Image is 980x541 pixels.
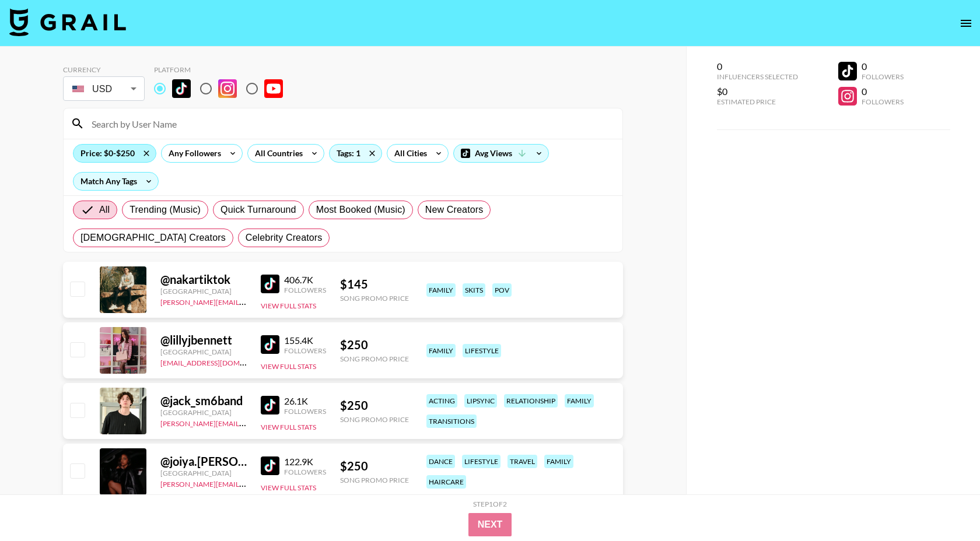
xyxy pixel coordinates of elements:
div: pov [492,283,512,297]
div: $ 250 [340,459,409,473]
div: All Cities [387,145,429,162]
div: relationship [504,394,558,407]
div: haircare [426,475,466,489]
div: lifestyle [462,455,501,468]
div: Influencers Selected [717,72,798,81]
div: lipsync [464,394,497,407]
div: @ lillyjbennett [160,333,247,347]
div: Song Promo Price [340,354,409,363]
img: TikTok [261,275,279,293]
div: $ 250 [340,338,409,352]
div: family [544,455,573,468]
a: [PERSON_NAME][EMAIL_ADDRESS][PERSON_NAME][DOMAIN_NAME] [160,296,388,307]
div: family [426,344,456,357]
img: Instagram [218,79,237,98]
div: 0 [862,86,904,97]
div: Price: $0-$250 [73,145,156,162]
span: New Creators [425,203,484,217]
div: Song Promo Price [340,294,409,303]
div: Followers [862,72,904,81]
div: Step 1 of 2 [473,500,507,508]
div: Followers [862,97,904,106]
div: 26.1K [284,395,326,407]
div: Song Promo Price [340,476,409,484]
div: [GEOGRAPHIC_DATA] [160,469,247,477]
img: TikTok [172,79,191,98]
div: $ 145 [340,277,409,291]
button: open drawer [954,12,978,35]
div: skits [463,283,485,297]
div: Currency [63,65,145,74]
div: Followers [284,346,326,355]
div: dance [426,455,455,468]
div: All Countries [248,145,305,162]
div: USD [65,79,142,99]
div: [GEOGRAPHIC_DATA] [160,287,247,296]
img: YouTube [264,79,283,98]
span: Quick Turnaround [220,203,296,217]
button: View Full Stats [261,423,316,431]
a: [PERSON_NAME][EMAIL_ADDRESS][PERSON_NAME][DOMAIN_NAME] [160,477,388,489]
span: [DEMOGRAPHIC_DATA] Creators [80,231,226,245]
div: 406.7K [284,274,326,286]
button: View Full Stats [261,483,316,492]
iframe: Drift Widget Chat Controller [922,483,966,527]
div: travel [508,455,537,468]
div: $0 [717,86,798,97]
div: Match Any Tags [73,173,158,190]
div: Tags: 1 [330,145,381,162]
div: Song Promo Price [340,415,409,424]
div: Any Followers [162,145,223,162]
input: Search by User Name [85,114,615,133]
div: Followers [284,468,326,476]
div: transitions [426,414,477,428]
div: 0 [717,61,798,72]
span: All [99,203,110,217]
img: TikTok [261,396,279,414]
div: 155.4K [284,335,326,346]
div: Platform [154,65,292,74]
span: Celebrity Creators [246,231,323,245]
div: @ joiya.[PERSON_NAME] [160,454,247,469]
div: family [426,283,456,297]
div: Followers [284,286,326,294]
span: Trending (Music) [129,203,201,217]
button: View Full Stats [261,301,316,310]
div: acting [426,394,457,407]
div: @ jack_sm6band [160,394,247,408]
div: Followers [284,407,326,416]
span: Most Booked (Music) [316,203,405,217]
a: [EMAIL_ADDRESS][DOMAIN_NAME] [160,356,278,367]
div: Estimated Price [717,97,798,106]
div: Avg Views [454,145,548,162]
div: [GEOGRAPHIC_DATA] [160,408,247,417]
div: [GEOGRAPHIC_DATA] [160,347,247,356]
div: 122.9K [284,456,326,468]
img: TikTok [261,456,279,475]
div: @ nakartiktok [160,272,247,287]
a: [PERSON_NAME][EMAIL_ADDRESS][DOMAIN_NAME] [160,417,333,428]
div: lifestyle [463,344,501,357]
button: View Full Stats [261,362,316,371]
button: Next [468,513,512,536]
img: TikTok [261,335,279,354]
div: 0 [862,61,904,72]
div: family [565,394,594,407]
div: $ 250 [340,398,409,413]
img: Grail Talent [9,8,126,36]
